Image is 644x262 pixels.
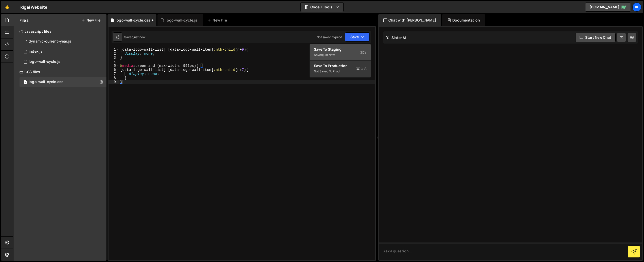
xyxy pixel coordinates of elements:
[109,76,119,80] div: 8
[109,64,119,68] div: 5
[109,48,119,52] div: 1
[314,63,367,68] div: Save to Production
[20,77,106,87] div: 16677/45524.css
[1,1,13,13] a: 🤙
[310,61,371,77] button: Save to ProductionS Not saved to prod
[29,49,43,54] div: index.js
[632,3,641,12] a: Ik
[314,47,367,52] div: Save to Staging
[301,3,343,12] button: Code + Tools
[442,14,485,26] div: Documentation
[310,44,371,61] button: Save to StagingS Savedjust now
[585,3,631,12] a: [DOMAIN_NAME]
[13,67,106,77] div: CSS files
[356,66,367,71] span: S
[20,17,29,23] h2: Files
[378,14,441,26] div: Chat with [PERSON_NAME]
[109,52,119,56] div: 2
[109,80,119,84] div: 9
[29,39,71,44] div: dynamic-current-year.js
[116,18,150,23] div: logo-wall-cycle.css
[360,50,367,55] span: S
[109,68,119,72] div: 6
[20,36,108,47] div: 16677/45518.js
[29,59,60,64] div: logo-wall-cycle.js
[109,60,119,64] div: 4
[124,35,145,39] div: Saved
[317,35,342,39] div: Not saved to prod
[24,80,27,85] span: 1
[166,18,197,23] div: logo-wall-cycle.js
[20,57,108,67] div: 16677/45523.js
[81,18,100,22] button: New File
[386,35,406,40] h2: Slater AI
[109,72,119,76] div: 7
[133,35,145,39] div: just now
[314,68,367,74] div: Not saved to prod
[20,4,47,10] div: Ikigai Website
[13,26,106,36] div: Javascript files
[575,33,616,42] button: Start new chat
[323,53,335,57] div: just now
[345,32,370,42] button: Save
[29,80,63,84] div: logo-wall-cycle.css
[20,47,108,57] div: 16677/45517.js
[314,52,367,58] div: Saved
[207,18,229,23] div: New File
[109,56,119,60] div: 3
